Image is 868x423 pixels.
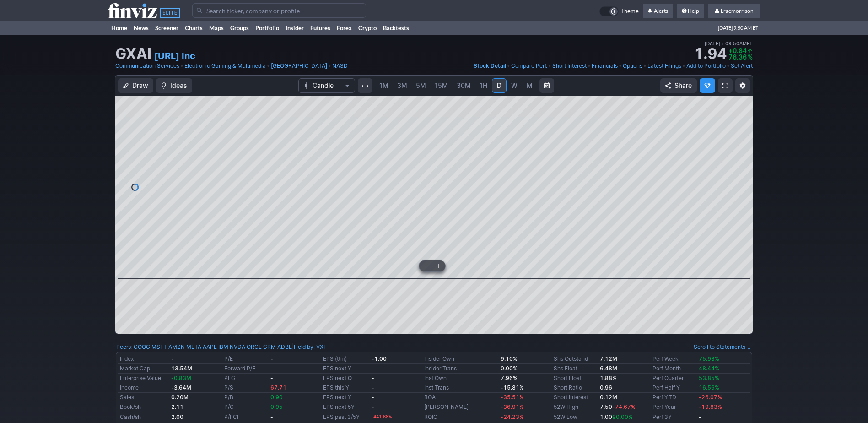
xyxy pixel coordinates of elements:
span: -19.83% [699,403,722,410]
b: 9.10% [501,355,518,362]
a: 0.96 [600,384,612,391]
td: P/C [222,402,269,412]
b: - [372,365,374,372]
span: -0.83M [171,374,191,381]
a: GOOG [134,342,150,352]
span: Candle [313,81,341,90]
span: • [722,41,724,46]
a: Compare Perf. [511,61,547,70]
span: [DATE] 9:50 AM ET [718,21,758,35]
td: Cash/sh [118,412,169,422]
span: 67.71 [270,384,286,391]
strong: 1.94 [694,47,727,61]
a: CRM [263,342,276,352]
td: P/E [222,354,269,364]
b: 7.12M [600,355,617,362]
button: Chart Settings [735,78,750,93]
a: 3M [393,78,411,93]
a: Alerts [643,4,673,18]
span: 16.56% [699,384,719,391]
span: 48.44% [699,365,719,372]
a: Scroll to Statements [694,343,752,350]
a: Home [108,21,130,35]
td: Perf Half Y [651,383,697,393]
td: Book/sh [118,402,169,412]
a: Financials [592,61,618,70]
span: W [511,81,518,89]
a: 1M [375,78,393,93]
span: 53.85% [699,374,719,381]
b: 0.20M [171,394,189,401]
b: 1.88% [600,374,617,381]
a: AAPL [203,342,217,352]
small: - [372,414,394,419]
a: Lraemorrison [708,4,760,18]
td: Shs Outstand [552,354,598,364]
a: Forex [334,21,355,35]
a: AMZN [168,342,185,352]
td: EPS (ttm) [321,354,369,364]
td: Perf Quarter [651,374,697,383]
td: Insider Own [422,354,499,364]
span: 76.36 [728,53,747,61]
td: [PERSON_NAME] [422,402,499,412]
span: -441.68% [372,414,392,419]
a: Electronic Gaming & Multimedia [184,61,266,70]
span: Theme [620,6,639,16]
a: Fullscreen [718,78,733,93]
span: -26.07% [699,394,722,401]
td: Income [118,383,169,393]
span: Ideas [170,81,187,90]
td: EPS past 3/5Y [321,412,369,422]
span: • [727,61,730,70]
a: META [186,342,201,352]
td: Sales [118,393,169,402]
a: IBM [218,342,228,352]
button: Draw [118,78,153,93]
a: Short Interest [554,394,588,401]
td: EPS this Y [321,383,369,393]
a: Stock Detail [474,61,506,70]
td: EPS next Y [321,364,369,374]
td: P/B [222,393,269,402]
td: Forward P/E [222,364,269,374]
a: Peers [116,343,131,350]
b: - [699,413,701,420]
b: - [270,413,273,420]
button: Share [660,78,697,93]
td: Perf Week [651,354,697,364]
a: Add to Portfolio [686,61,726,70]
a: NVDA [230,342,245,352]
td: 52W High [552,402,598,412]
td: Inst Own [422,374,499,383]
td: Index [118,354,169,364]
span: 30M [457,81,471,89]
b: -3.64M [171,384,191,391]
a: Latest Filings [647,61,681,70]
td: Perf Year [651,402,697,412]
b: 1.00 [600,413,633,420]
b: - [171,355,174,362]
td: ROA [422,393,499,402]
td: 52W Low [552,412,598,422]
a: Groups [227,21,252,35]
td: Shs Float [552,364,598,374]
a: Maps [206,21,227,35]
a: D [492,78,507,93]
a: Options [623,61,642,70]
span: • [328,61,331,70]
h1: GXAI [115,47,151,61]
b: 2.00 [171,413,183,420]
a: Held by [294,343,313,350]
span: 5M [416,81,426,89]
a: Set Alert [731,61,753,70]
span: 90.00% [612,413,633,420]
a: 15M [431,78,452,93]
td: Enterprise Value [118,374,169,383]
span: Latest Filings [647,62,681,69]
button: Range [539,78,554,93]
a: Communication Services [115,61,179,70]
a: 30M [453,78,475,93]
div: | : [292,342,327,352]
